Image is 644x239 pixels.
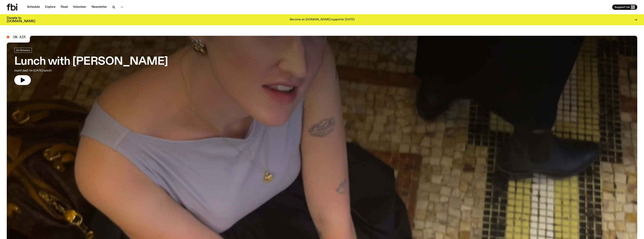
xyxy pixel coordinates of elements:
[7,17,35,23] h3: Donate to [DOMAIN_NAME]
[612,5,637,10] button: Support Us
[89,5,109,10] a: Newsletter
[14,56,168,67] h3: Lunch with [PERSON_NAME]
[14,48,168,85] a: Lunch with [PERSON_NAME]mum! dad! i'm [DATE] lunch!
[14,48,32,53] a: On Rotation
[16,49,30,52] span: On Rotation
[25,5,42,10] a: Schedule
[13,35,26,39] span: On Air
[43,5,58,10] a: Explore
[290,18,354,21] p: Become an [DOMAIN_NAME] supporter [DATE]
[614,5,630,9] span: Support Us
[58,5,70,10] a: Read
[71,5,89,10] a: Volunteer
[14,68,111,73] p: mum! dad! i'm [DATE] lunch!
